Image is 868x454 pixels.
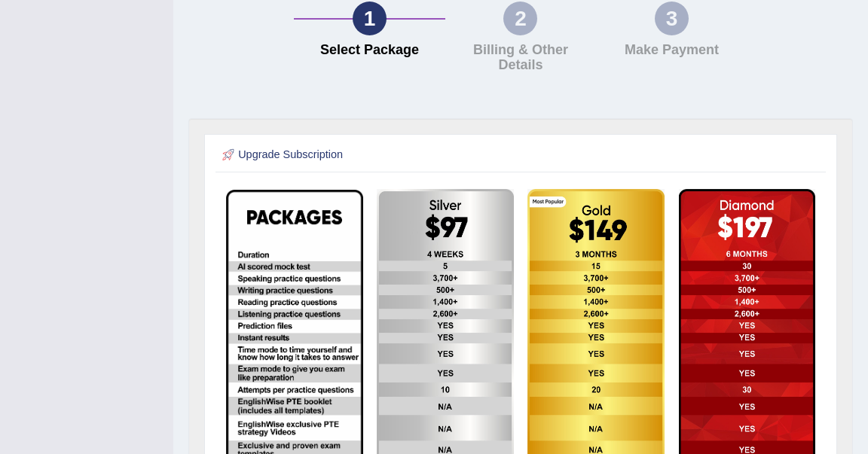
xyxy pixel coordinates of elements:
[301,43,437,58] h4: Select Package
[453,43,588,73] h4: Billing & Other Details
[655,2,689,35] div: 3
[353,2,387,35] div: 1
[503,2,537,35] div: 2
[219,145,593,165] h2: Upgrade Subscription
[604,43,739,58] h4: Make Payment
